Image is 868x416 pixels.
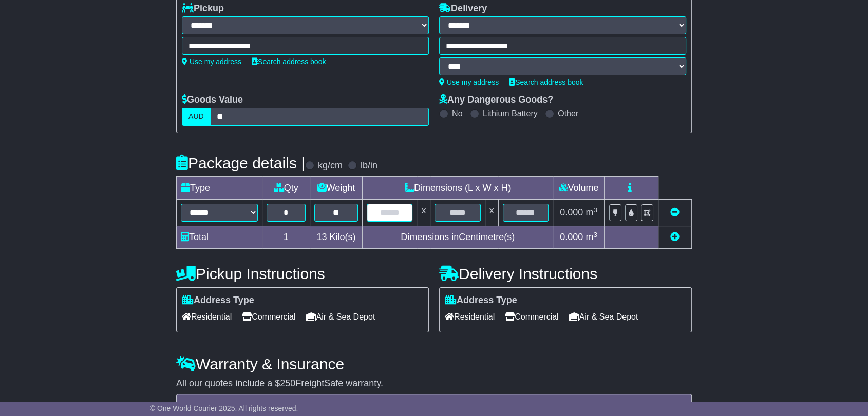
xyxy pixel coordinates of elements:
[262,226,310,249] td: 1
[670,207,680,217] a: Remove this item
[553,177,604,200] td: Volume
[150,404,298,412] span: © One World Courier 2025. All rights reserved.
[363,177,553,200] td: Dimensions (L x W x H)
[445,295,517,306] label: Address Type
[182,295,254,306] label: Address Type
[318,160,343,171] label: kg/cm
[176,378,692,389] div: All our quotes include a $ FreightSafe warranty.
[242,309,295,325] span: Commercial
[316,232,327,242] span: 13
[182,108,211,126] label: AUD
[439,78,499,86] a: Use my address
[306,309,375,325] span: Air & Sea Depot
[569,309,638,325] span: Air & Sea Depot
[509,78,583,86] a: Search address book
[361,160,378,171] label: lb/in
[176,265,429,282] h4: Pickup Instructions
[182,3,224,14] label: Pickup
[586,207,597,217] span: m
[176,154,305,171] h4: Package details |
[485,200,498,226] td: x
[310,226,363,249] td: Kilo(s)
[483,109,538,118] label: Lithium Battery
[586,232,597,242] span: m
[182,57,241,66] a: Use my address
[252,57,326,66] a: Search address book
[177,177,262,200] td: Type
[310,177,363,200] td: Weight
[182,94,243,106] label: Goods Value
[439,94,553,106] label: Any Dangerous Goods?
[560,207,583,217] span: 0.000
[176,355,692,372] h4: Warranty & Insurance
[558,109,578,118] label: Other
[452,109,462,118] label: No
[280,378,295,388] span: 250
[670,232,680,242] a: Add new item
[593,206,597,214] sup: 3
[262,177,310,200] td: Qty
[177,226,262,249] td: Total
[363,226,553,249] td: Dimensions in Centimetre(s)
[417,200,430,226] td: x
[439,3,487,14] label: Delivery
[560,232,583,242] span: 0.000
[445,309,495,325] span: Residential
[593,231,597,239] sup: 3
[439,265,692,282] h4: Delivery Instructions
[182,309,232,325] span: Residential
[505,309,558,325] span: Commercial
